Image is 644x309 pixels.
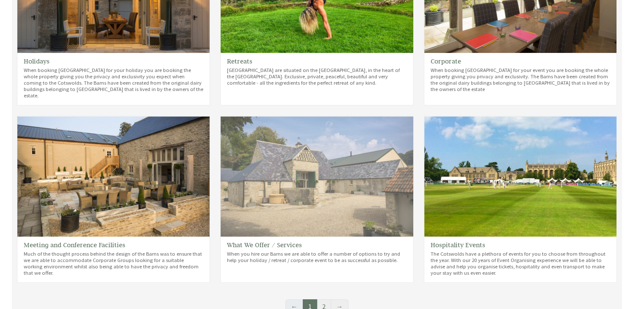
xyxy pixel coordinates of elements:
p: When you hire our Barns we are able to offer a number of options to try and help your holiday / r... [221,251,413,263]
p: When booking [GEOGRAPHIC_DATA] for your holiday you are booking the whole property giving you the... [17,67,210,99]
a: Hospitality Events [431,241,485,249]
p: Much of the thought process behind the design of the Barns was to ensure that we are able to acco... [17,251,210,276]
a: Meeting and Conference Facilities [24,241,125,249]
img: 'Meeting and Conference Facilities ' - Holiday Ideas [17,116,210,237]
a: Holidays [24,57,50,65]
a: Retreats [227,57,252,65]
p: When booking [GEOGRAPHIC_DATA] for your event you are booking the whole property giving you priva... [424,67,616,92]
img: 'What We Offer / Services' - Holiday Ideas [221,116,413,237]
a: What We Offer / Services [227,241,302,249]
a: Corporate [431,57,461,65]
p: The Cotswolds have a plethora of events for you to choose from throughout the year. With our 20 y... [424,251,616,276]
img: 'Hospitality Events' - Holiday Ideas [424,116,616,237]
p: [GEOGRAPHIC_DATA] are situated on the [GEOGRAPHIC_DATA], in the heart of the [GEOGRAPHIC_DATA]. E... [221,67,413,86]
